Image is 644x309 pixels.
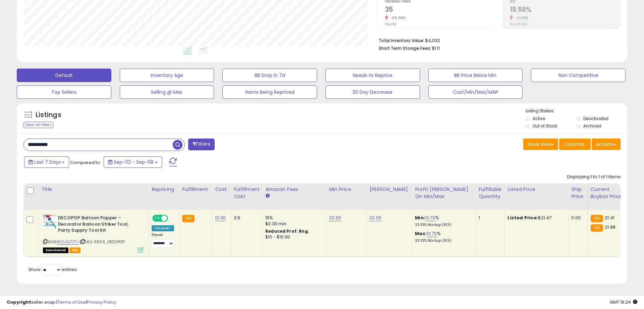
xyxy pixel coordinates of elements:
[215,186,228,193] div: Cost
[43,215,56,228] img: 41JX8izNCTL._SL40_.jpg
[222,85,317,99] button: Items Being Repriced
[513,15,528,21] small: -0.05%
[510,6,620,15] h2: 19.59%
[427,230,437,237] a: 12.73
[265,234,321,240] div: $10 - $10.90
[7,299,31,305] strong: Copyright
[325,85,420,99] button: 30 Day Decrease
[120,69,214,82] button: Inventory Age
[58,215,140,235] b: DECOPOP Balloon Popper – Decorator Balloon Striker Tool, Party Supply Tool Kit
[559,139,591,150] button: Columns
[167,216,178,221] span: OFF
[415,231,471,243] div: %
[329,186,364,193] div: Min Price
[526,108,627,114] p: Listing States:
[428,85,523,99] button: Cost/Min/Max/MAP
[265,215,321,221] div: 15%
[36,110,61,120] h5: Listings
[591,224,603,232] small: FBA
[104,156,162,168] button: Sep-02 - Sep-08
[592,139,621,150] button: Actions
[507,215,538,221] b: Listed Price:
[415,238,471,243] p: 23.33% Markup (ROI)
[533,116,545,121] label: Active
[563,141,585,148] span: Columns
[412,183,476,210] th: The percentage added to the cost of goods (COGS) that forms the calculator for Min & Max prices.
[265,228,309,234] b: Reduced Prof. Rng.
[432,45,440,51] span: $1.11
[234,186,260,200] div: Fulfillment Cost
[153,216,161,221] span: ON
[23,122,53,128] div: Clear All Filters
[57,239,78,245] a: B0DJQJTZ7J
[325,69,420,82] button: Needs to Reprice
[379,45,431,51] b: Short Term Storage Fees:
[567,174,621,180] div: Displaying 1 to 1 of 1 items
[571,186,585,200] div: Ship Price
[531,69,626,82] button: Non Competitive
[265,221,321,227] div: $0.30 min
[415,215,425,221] b: Min:
[17,85,111,99] button: Top Sellers
[591,186,625,200] div: Current Buybox Price
[87,299,116,305] a: Privacy Policy
[182,215,195,222] small: FBA
[215,215,226,221] a: 12.00
[79,239,124,244] span: | SKU: 6869_DECOPOP
[234,215,257,221] div: 3.9
[510,22,527,26] small: Prev: 19.60%
[428,69,523,82] button: BB Price Below Min
[591,215,603,222] small: FBA
[388,15,406,21] small: -30.00%
[182,186,209,193] div: Fulfillment
[415,215,471,227] div: %
[415,230,427,237] b: Max:
[188,139,214,150] button: Filters
[7,299,116,306] div: seller snap | |
[265,193,269,199] small: Amazon Fees.
[120,85,214,99] button: Selling @ Max
[479,215,499,221] div: 1
[152,233,174,248] div: Preset:
[114,159,154,165] span: Sep-02 - Sep-08
[379,38,424,43] b: Total Inventory Value:
[583,123,601,129] label: Archived
[265,186,323,193] div: Amazon Fees
[425,215,435,221] a: 12.73
[369,215,381,221] a: 22.00
[152,225,174,231] div: Follow BB *
[533,123,557,129] label: Out of Stock
[571,215,582,221] div: 0.00
[34,159,61,165] span: Last 7 Days
[70,159,101,166] span: Compared to:
[24,156,69,168] button: Last 7 Days
[222,69,317,82] button: BB Drop in 7d
[507,186,566,193] div: Listed Price
[17,69,111,82] button: Default
[523,139,558,150] button: Save View
[479,186,502,200] div: Fulfillable Quantity
[152,186,176,193] div: Repricing
[29,266,77,273] span: Show: entries
[415,186,473,200] div: Profit [PERSON_NAME] on Min/Max
[507,215,563,221] div: $21.47
[385,6,495,15] h2: 35
[369,186,409,193] div: [PERSON_NAME]
[415,223,471,227] p: 23.33% Markup (ROI)
[43,247,68,253] span: All listings that are unavailable for purchase on Amazon for any reason other than out-of-stock
[605,215,614,221] span: 21.41
[57,299,86,305] a: Terms of Use
[610,299,637,305] span: 2025-09-16 19:24 GMT
[385,22,396,26] small: Prev: 50
[69,247,81,253] span: FBA
[583,116,608,121] label: Deactivated
[329,215,341,221] a: 22.00
[43,215,144,252] div: ASIN:
[605,224,615,230] span: 21.88
[379,36,615,44] li: $4,032
[41,186,146,193] div: Title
